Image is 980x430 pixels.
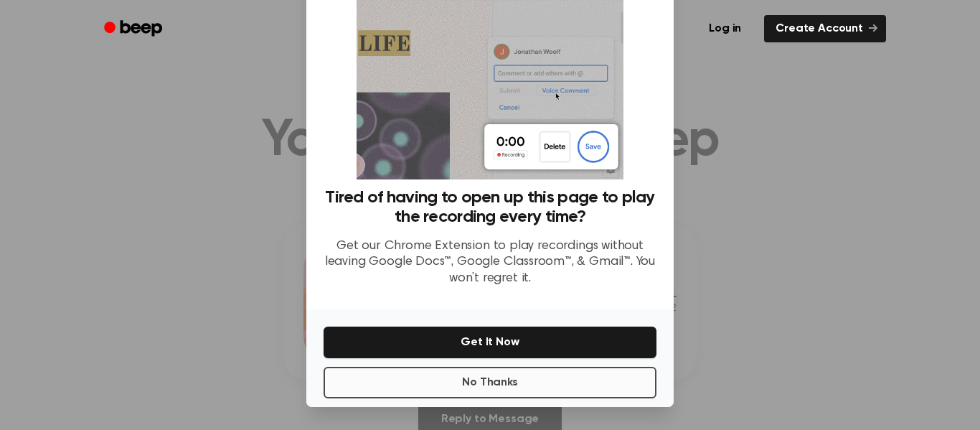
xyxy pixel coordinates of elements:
a: Log in [694,12,755,45]
button: Get It Now [324,327,656,358]
p: Get our Chrome Extension to play recordings without leaving Google Docs™, Google Classroom™, & Gm... [324,238,656,287]
button: No Thanks [324,367,656,398]
a: Create Account [764,15,886,42]
h3: Tired of having to open up this page to play the recording every time? [324,188,656,227]
a: Beep [94,15,175,43]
